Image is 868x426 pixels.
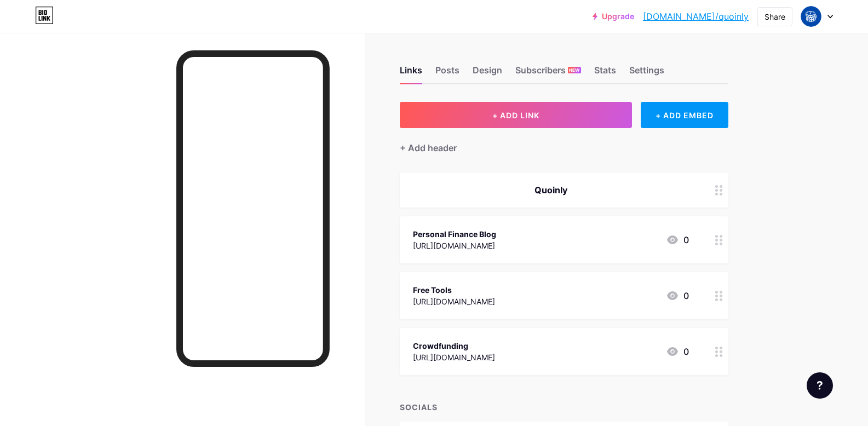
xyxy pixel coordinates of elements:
[593,12,634,21] a: Upgrade
[413,340,495,352] div: Crowdfunding
[435,64,459,83] div: Posts
[666,289,689,302] div: 0
[413,284,495,296] div: Free Tools
[666,345,689,358] div: 0
[400,141,457,154] div: + Add header
[801,6,821,27] img: quoinly
[492,111,539,120] span: + ADD LINK
[413,352,495,363] div: [URL][DOMAIN_NAME]
[413,240,496,251] div: [URL][DOMAIN_NAME]
[413,228,496,240] div: Personal Finance Blog
[515,64,581,83] div: Subscribers
[764,11,785,22] div: Share
[400,401,728,413] div: SOCIALS
[400,102,633,128] button: + ADD LINK
[413,183,689,197] div: Quoinly
[569,67,579,73] span: NEW
[400,64,422,83] div: Links
[413,296,495,307] div: [URL][DOMAIN_NAME]
[473,64,502,83] div: Design
[643,10,749,23] a: [DOMAIN_NAME]/quoinly
[629,64,664,83] div: Settings
[666,233,689,246] div: 0
[594,64,616,83] div: Stats
[641,102,728,128] div: + ADD EMBED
